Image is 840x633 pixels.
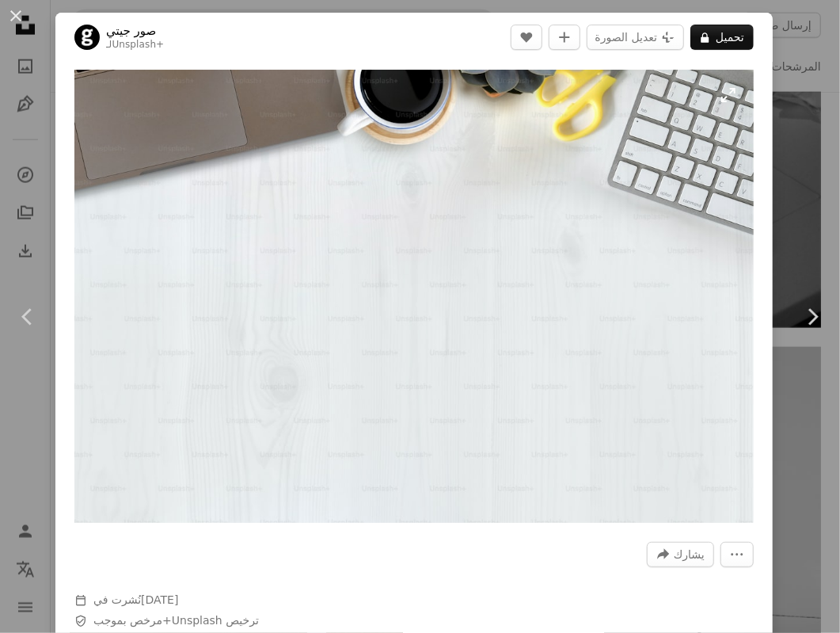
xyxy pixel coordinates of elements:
a: ترخيص Unsplash+ [162,614,259,627]
button: تحميل [690,25,754,50]
a: التالي [785,241,840,393]
img: مكتب خشبي أبيض للكمبيوتر المحمول مع لوازم مكتبية ومساحة عمل ومساحة نسخ، منظر علوي [74,70,754,523]
button: يحب [511,25,542,50]
font: [DATE] [141,593,178,606]
button: تعديل الصورة [587,25,685,50]
font: مرخص بموجب [93,614,162,627]
img: انتقل إلى الملف الشخصي لـ Getty Images [74,25,100,50]
font: تحميل [716,31,744,44]
button: شارك هذه الصورة [647,542,714,567]
font: نُشرت في [93,593,141,606]
button: إضافة إلى المجموعة [549,25,580,50]
font: تعديل الصورة [595,31,658,44]
font: لـ [106,39,112,50]
time: 24 أغسطس 2022 الساعة 9:30:24 صباحًا بتوقيت جرينتش +3 [141,593,178,606]
font: يشارك [674,548,705,561]
a: صور جيتي [106,23,164,39]
font: صور جيتي [106,24,156,38]
button: قم بتكبير هذه الصورة [74,70,754,523]
button: مزيد من الإجراءات [720,542,754,567]
a: Unsplash+ [112,39,164,50]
